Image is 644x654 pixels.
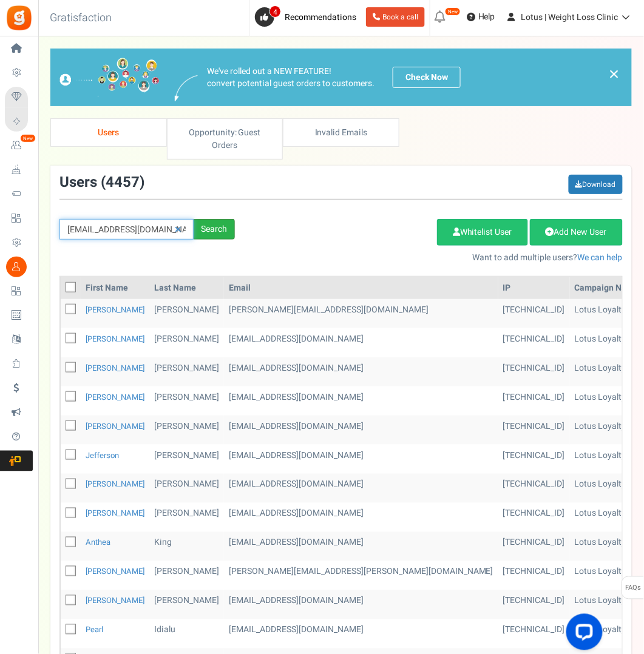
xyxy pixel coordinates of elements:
[498,503,570,532] td: [TECHNICAL_ID]
[149,416,224,445] td: [PERSON_NAME]
[86,566,144,578] a: [PERSON_NAME]
[149,277,224,299] th: Last Name
[269,5,281,18] span: 4
[437,219,528,246] a: Whitelist User
[175,75,198,101] img: images
[149,386,224,416] td: [PERSON_NAME]
[59,58,160,97] img: images
[5,135,33,156] a: New
[569,175,623,194] a: Download
[498,386,570,416] td: [TECHNICAL_ID]
[86,304,144,315] a: [PERSON_NAME]
[149,619,224,649] td: Idialu
[475,11,495,23] span: Help
[498,532,570,561] td: [TECHNICAL_ID]
[224,474,498,503] td: customer
[498,474,570,503] td: [TECHNICAL_ID]
[149,445,224,474] td: [PERSON_NAME]
[498,590,570,619] td: [TECHNICAL_ID]
[498,619,570,649] td: [TECHNICAL_ID]
[20,134,36,143] em: New
[498,561,570,590] td: [TECHNICAL_ID]
[81,277,149,299] th: First Name
[255,7,361,27] a: 4 Recommendations
[86,624,103,636] a: Pearl
[149,532,224,561] td: King
[149,474,224,503] td: [PERSON_NAME]
[86,450,119,461] a: Jefferson
[224,561,498,590] td: customer
[609,67,620,81] a: ×
[445,7,461,16] em: New
[59,175,144,190] h3: Users ( )
[224,386,498,416] td: customer
[498,416,570,445] td: [TECHNICAL_ID]
[167,118,283,160] a: Opportunity: Guest Orders
[224,299,498,328] td: lotus_employee
[366,7,425,27] a: Book a call
[106,172,140,193] span: 4457
[149,357,224,386] td: [PERSON_NAME]
[253,252,623,264] p: Want to add multiple users?
[149,328,224,357] td: [PERSON_NAME]
[224,328,498,357] td: [EMAIL_ADDRESS][DOMAIN_NAME]
[86,420,144,432] a: [PERSON_NAME]
[462,7,500,27] a: Help
[86,479,144,490] a: [PERSON_NAME]
[86,391,144,403] a: [PERSON_NAME]
[149,503,224,532] td: [PERSON_NAME]
[283,118,399,147] a: Invalid Emails
[86,537,110,548] a: Anthea
[149,590,224,619] td: [PERSON_NAME]
[194,219,235,240] div: Search
[59,219,194,240] input: Search by email or name
[169,219,188,240] a: Reset
[393,67,461,88] a: Check Now
[224,619,498,649] td: customer
[207,66,375,90] p: We've rolled out a NEW FEATURE! convert potential guest orders to customers.
[86,362,144,374] a: [PERSON_NAME]
[224,357,498,386] td: customer
[285,11,356,24] span: Recommendations
[149,299,224,328] td: [PERSON_NAME]
[149,561,224,590] td: [PERSON_NAME]
[530,219,623,246] a: Add New User
[498,277,570,299] th: IP
[86,508,144,519] a: [PERSON_NAME]
[224,532,498,561] td: customer
[498,357,570,386] td: [TECHNICAL_ID]
[224,590,498,619] td: customer
[498,445,570,474] td: [TECHNICAL_ID]
[498,328,570,357] td: [TECHNICAL_ID]
[50,118,167,147] a: Users
[224,416,498,445] td: customer
[498,299,570,328] td: [TECHNICAL_ID]
[86,333,144,345] a: [PERSON_NAME]
[578,251,623,264] a: We can help
[224,503,498,532] td: customer
[521,11,619,24] span: Lotus | Weight Loss Clinic
[86,595,144,607] a: [PERSON_NAME]
[36,6,125,30] h3: Gratisfaction
[5,4,33,32] img: Gratisfaction
[224,445,498,474] td: customer
[224,277,498,299] th: Email
[625,577,642,600] span: FAQs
